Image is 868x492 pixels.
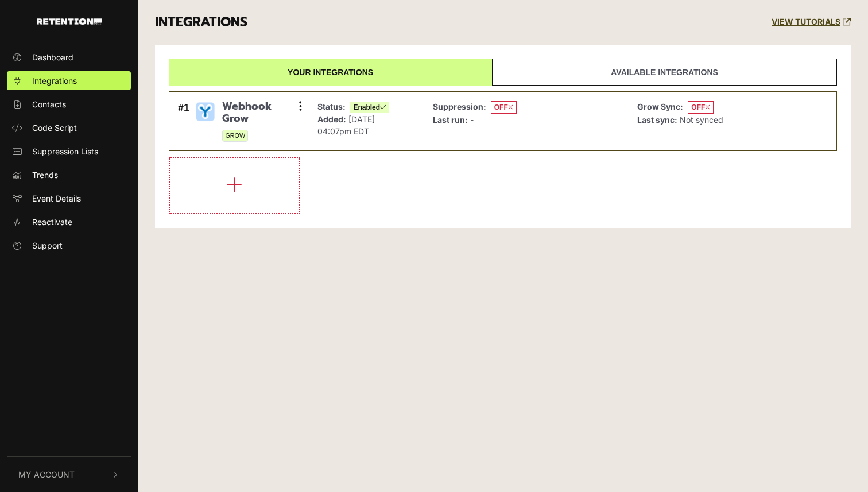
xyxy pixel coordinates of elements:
span: Trends [32,169,58,181]
a: Available integrations [492,59,837,86]
span: Webhook Grow [222,100,300,125]
h3: INTEGRATIONS [155,14,247,30]
span: - [470,115,474,125]
a: VIEW TUTORIALS [772,17,851,27]
span: [DATE] 04:07pm EDT [317,114,375,136]
a: Support [7,236,131,255]
strong: Last run: [433,115,468,125]
strong: Status: [317,102,346,111]
span: Integrations [32,75,77,87]
strong: Last sync: [637,115,677,125]
a: Integrations [7,71,131,90]
span: Support [32,239,63,251]
span: My Account [18,468,75,481]
span: Enabled [350,102,389,113]
a: Trends [7,165,131,184]
span: Reactivate [32,216,72,228]
a: Suppression Lists [7,142,131,161]
a: Dashboard [7,48,131,67]
strong: Suppression: [433,102,486,111]
a: Your integrations [169,59,492,86]
span: Code Script [32,122,77,134]
span: Dashboard [32,51,73,63]
img: Retention.com [37,18,102,25]
a: Event Details [7,189,131,208]
button: My Account [7,457,131,492]
div: #1 [178,100,189,142]
a: Reactivate [7,212,131,231]
span: OFF [491,101,517,114]
span: Contacts [32,98,66,110]
span: Suppression Lists [32,145,98,157]
a: Contacts [7,95,131,114]
span: Event Details [32,192,81,204]
a: Code Script [7,118,131,137]
img: Webhook Grow [194,100,216,123]
span: GROW [222,130,248,142]
span: Not synced [680,115,723,125]
span: OFF [688,101,714,114]
strong: Added: [317,114,346,124]
strong: Grow Sync: [637,102,683,111]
